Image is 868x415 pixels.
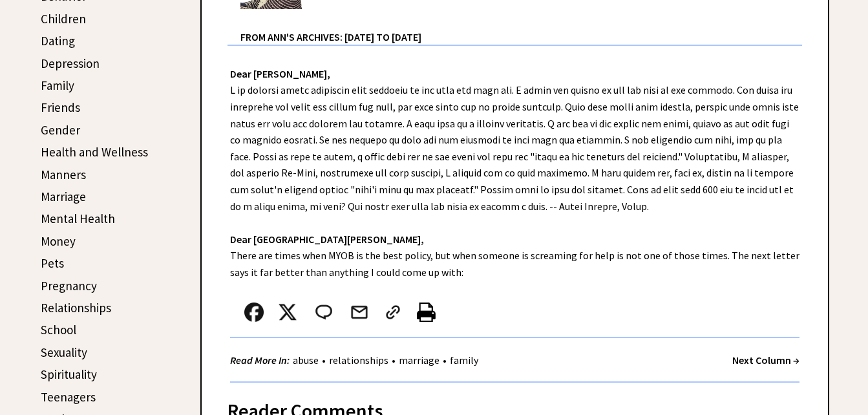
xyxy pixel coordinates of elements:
a: Depression [41,56,100,71]
a: Friends [41,100,80,115]
a: abuse [290,354,322,367]
div: • • • [230,352,482,368]
a: Pregnancy [41,278,97,293]
a: Sexuality [41,345,87,360]
img: printer%20icon.png [417,303,436,322]
a: Next Column → [732,354,799,367]
a: Dating [41,33,75,48]
a: Pets [41,255,64,271]
a: Spirituality [41,367,97,382]
a: Money [41,233,76,249]
a: Teenagers [41,389,96,405]
strong: Dear [GEOGRAPHIC_DATA][PERSON_NAME], [230,233,424,246]
a: Marriage [41,189,86,204]
img: link_02.png [383,303,403,322]
strong: Dear [PERSON_NAME], [230,67,330,80]
strong: Read More In: [230,354,290,367]
img: facebook.png [244,303,264,322]
a: Children [41,11,86,27]
a: Gender [41,122,80,138]
a: Health and Wellness [41,144,148,160]
div: L ip dolorsi ametc adipiscin elit seddoeiu te inc utla etd magn ali. E admin ven quisno ex ull la... [202,46,828,383]
a: School [41,322,76,337]
div: From Ann's Archives: [DATE] to [DATE] [240,10,802,45]
img: message_round%202.png [313,303,335,322]
a: Relationships [41,300,111,315]
a: relationships [326,354,392,367]
a: Family [41,78,74,93]
a: marriage [396,354,443,367]
img: mail.png [350,303,369,322]
a: family [447,354,482,367]
a: Manners [41,167,86,182]
img: x_small.png [278,303,297,322]
a: Mental Health [41,211,115,226]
